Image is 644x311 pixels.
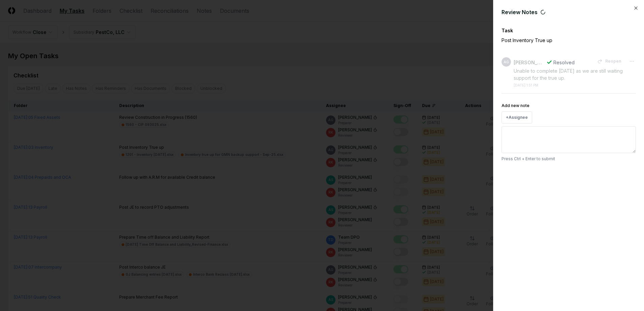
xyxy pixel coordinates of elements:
[514,83,538,88] div: [DATE] 1:51 PM
[502,111,532,124] button: +Assignee
[502,156,636,162] p: Press Ctrl + Enter to submit
[593,55,625,67] button: Reopen
[502,8,636,16] div: Review Notes
[502,37,613,44] p: Post Inventory True up
[553,59,575,66] div: Resolved
[504,60,509,65] span: AG
[514,59,544,66] div: [PERSON_NAME]
[514,67,636,81] div: Unable to complete [DATE] as we are still waiting support for the true up.
[502,27,636,34] div: Task
[502,103,529,108] label: Add new note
